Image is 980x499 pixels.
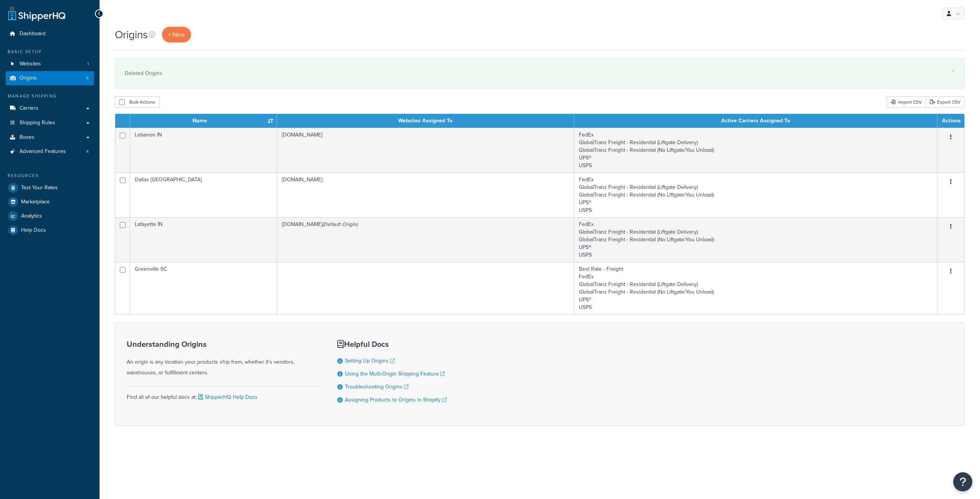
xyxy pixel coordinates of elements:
span: + New [168,30,185,39]
a: Export CSV [926,96,965,108]
a: Boxes [6,130,94,145]
div: Resources [6,172,94,179]
a: + New [162,27,191,42]
th: Actions [938,114,964,128]
i: (Default Origin) [322,220,358,228]
button: Open Resource Center [953,472,972,491]
span: Marketplace [21,199,50,205]
td: [DOMAIN_NAME] [277,217,575,262]
a: ShipperHQ Home [8,6,65,21]
td: Lafayette IN [130,217,277,262]
a: Help Docs [6,223,94,237]
a: Carriers [6,101,94,115]
span: Shipping Rules [20,120,55,126]
td: FedEx GlobalTranz Freight - Residential (Liftgate Delivery) GlobalTranz Freight - Residential (No... [574,217,938,262]
td: Best Rate - Freight FedEx GlobalTranz Freight - Residential (Liftgate Delivery) GlobalTranz Freig... [574,262,938,314]
span: Analytics [21,213,42,219]
a: Marketplace [6,195,94,209]
h3: Helpful Docs [337,340,447,348]
a: Advanced Features 4 [6,145,94,159]
a: Test Your Rates [6,181,94,195]
th: Active Carriers Assigned To [574,114,938,128]
span: 4 [86,148,89,155]
span: Test Your Rates [21,185,58,191]
div: An origin is any location your products ship from, whether it's vendors, warehouses, or fulfillme... [127,340,318,378]
th: Name : activate to sort column ascending [130,114,277,128]
a: Assigning Products to Origins in Shopify [345,396,447,404]
a: Troubleshooting Origins [345,383,408,391]
a: Origins 4 [6,71,94,85]
div: Find all of our helpful docs at: [127,386,318,403]
a: × [952,68,955,74]
span: Boxes [20,134,34,141]
td: FedEx GlobalTranz Freight - Residential (Liftgate Delivery) GlobalTranz Freight - Residential (No... [574,128,938,172]
a: ShipperHQ Help Docs [197,393,258,401]
a: Using the Multi-Origin Shipping Feature [345,370,445,378]
td: Lebanon IN [130,128,277,172]
a: Shipping Rules [6,116,94,130]
td: Greenville SC [130,262,277,314]
h1: Origins [115,27,148,42]
th: Websites Assigned To [277,114,575,128]
li: Websites [6,57,94,71]
span: Origins [20,75,37,81]
td: [DOMAIN_NAME] [277,172,575,217]
span: Dashboard [20,31,46,37]
a: Setting Up Origins [345,357,395,365]
a: Analytics [6,209,94,223]
td: [DOMAIN_NAME] [277,128,575,172]
div: Basic Setup [6,49,94,55]
a: Dashboard [6,27,94,41]
li: Advanced Features [6,145,94,159]
span: Carriers [20,105,38,112]
td: FedEx GlobalTranz Freight - Residential (Liftgate Delivery) GlobalTranz Freight - Residential (No... [574,172,938,217]
td: Dallas [GEOGRAPHIC_DATA] [130,172,277,217]
span: Websites [20,61,41,67]
h3: Understanding Origins [127,340,318,348]
div: Manage Shipping [6,93,94,99]
span: Advanced Features [20,148,66,155]
span: 1 [87,61,89,67]
button: Bulk Actions [115,96,160,108]
span: 4 [86,75,89,81]
div: Deleted Origins [125,68,955,79]
span: Help Docs [21,227,46,234]
li: Origins [6,71,94,85]
div: Import CSV [887,96,926,108]
a: Websites 1 [6,57,94,71]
